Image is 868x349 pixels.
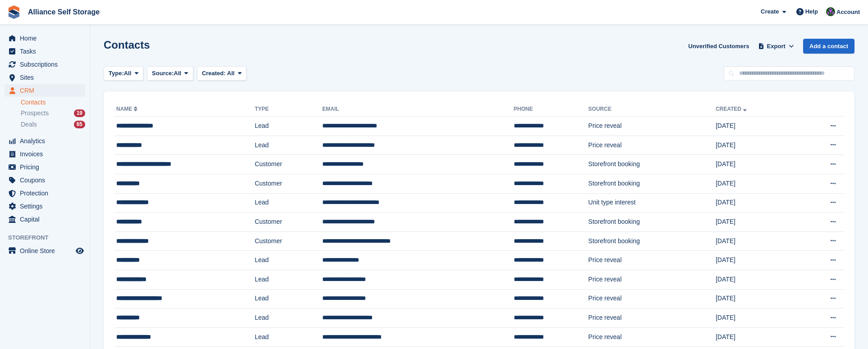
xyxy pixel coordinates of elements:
span: Storefront [8,233,90,242]
span: Pricing [20,161,74,173]
button: Source: All [147,66,193,81]
span: All [227,70,235,77]
td: Storefront booking [588,174,716,193]
td: Storefront booking [588,231,716,251]
span: Help [805,7,818,16]
td: Lead [255,289,322,308]
div: 19 [74,109,85,117]
td: Price reveal [588,136,716,155]
td: Lead [255,308,322,328]
th: Source [588,102,716,117]
td: [DATE] [716,174,797,193]
span: Home [20,32,74,45]
td: [DATE] [716,117,797,136]
span: Deals [21,120,37,129]
td: [DATE] [716,193,797,213]
td: Customer [255,213,322,232]
span: Created: [202,70,226,77]
span: Tasks [20,45,74,58]
td: Price reveal [588,327,716,347]
button: Export [756,39,796,54]
a: menu [5,174,85,186]
a: Prospects 19 [21,109,85,118]
a: menu [5,245,85,257]
span: CRM [20,84,74,97]
td: [DATE] [716,289,797,308]
td: [DATE] [716,270,797,289]
button: Type: All [104,66,143,81]
a: menu [5,84,85,97]
td: [DATE] [716,155,797,174]
span: Invoices [20,148,74,160]
td: Price reveal [588,251,716,270]
a: menu [5,71,85,84]
span: Prospects [21,109,49,118]
a: Add a contact [803,39,854,54]
a: Contacts [21,98,85,107]
td: [DATE] [716,327,797,347]
td: Customer [255,174,322,193]
span: Subscriptions [20,58,74,71]
td: [DATE] [716,308,797,328]
td: Lead [255,136,322,155]
span: All [174,69,182,78]
span: Settings [20,200,74,213]
a: menu [5,213,85,226]
th: Phone [514,102,588,117]
span: Create [761,7,779,16]
span: Type: [109,69,124,78]
div: 65 [74,121,85,128]
td: Price reveal [588,289,716,308]
a: menu [5,148,85,160]
span: Capital [20,213,74,226]
img: Romilly Norton [826,7,835,16]
img: stora-icon-8386f47178a22dfd0bd8f6a31ec36ba5ce8667c1dd55bd0f319d3a0aa187defe.svg [7,5,21,19]
td: [DATE] [716,136,797,155]
td: Storefront booking [588,155,716,174]
td: [DATE] [716,213,797,232]
td: Unit type interest [588,193,716,213]
span: Online Store [20,245,74,257]
th: Email [322,102,514,117]
a: menu [5,200,85,213]
td: Lead [255,117,322,136]
a: Unverified Customers [685,39,753,54]
a: Created [716,106,749,112]
a: menu [5,135,85,147]
span: Sites [20,71,74,84]
td: Lead [255,193,322,213]
td: [DATE] [716,231,797,251]
a: menu [5,161,85,173]
a: Deals 65 [21,120,85,129]
span: Coupons [20,174,74,186]
span: Source: [152,69,174,78]
th: Type [255,102,322,117]
a: menu [5,58,85,71]
button: Created: All [197,66,247,81]
td: [DATE] [716,251,797,270]
td: Customer [255,155,322,174]
a: Preview store [74,245,85,256]
td: Lead [255,251,322,270]
span: All [124,69,132,78]
td: Price reveal [588,117,716,136]
td: Price reveal [588,270,716,289]
td: Price reveal [588,308,716,328]
a: Alliance Self Storage [24,5,103,19]
a: Name [116,106,139,112]
h1: Contacts [104,39,150,51]
span: Export [767,42,786,51]
span: Account [836,8,860,17]
td: Storefront booking [588,213,716,232]
span: Protection [20,187,74,199]
td: Lead [255,270,322,289]
span: Analytics [20,135,74,147]
a: menu [5,32,85,45]
td: Lead [255,327,322,347]
a: menu [5,187,85,199]
a: menu [5,45,85,58]
td: Customer [255,231,322,251]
